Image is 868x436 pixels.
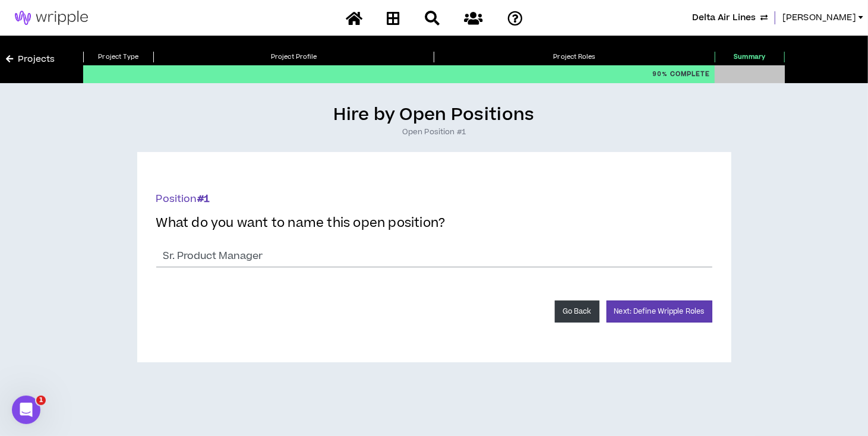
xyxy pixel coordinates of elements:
[782,11,856,24] span: [PERSON_NAME]
[83,52,153,62] p: Project Type
[12,396,40,424] iframe: Intercom live chat
[6,127,862,137] h1: Open Position #1
[607,301,712,323] button: Next: Define Wripple Roles
[156,216,712,230] h5: What do you want to name this open position?
[6,53,55,66] a: Projects
[715,52,785,62] p: Summary
[156,192,712,207] p: Position
[652,65,710,83] p: 90 %
[555,301,599,323] button: Go Back
[6,104,862,127] h4: Hire by Open Positions
[153,52,434,62] p: Project Profile
[197,192,210,206] b: # 1
[156,245,712,267] input: Open position name
[36,396,46,405] span: 1
[434,52,714,62] p: Project Roles
[670,69,710,80] span: Complete
[692,11,768,24] button: Delta Air Lines
[692,11,756,24] span: Delta Air Lines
